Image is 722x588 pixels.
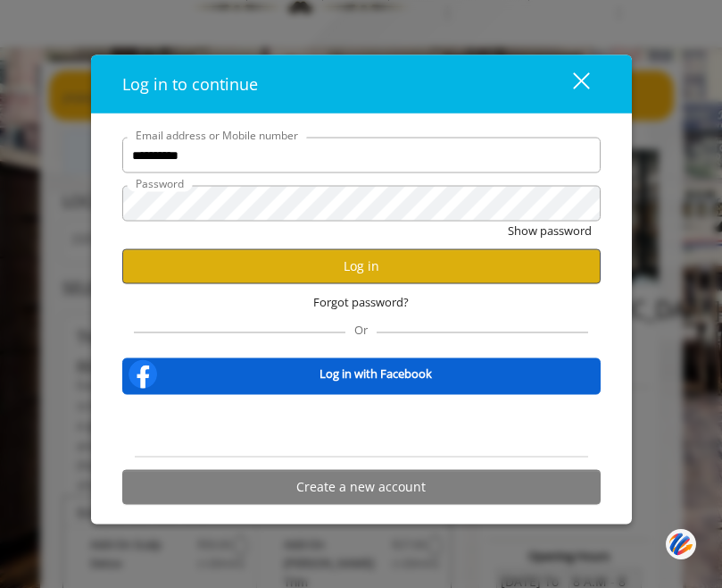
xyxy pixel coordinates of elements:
img: svg+xml;base64,PHN2ZyB3aWR0aD0iNDQiIGhlaWdodD0iNDQiIHZpZXdCb3g9IjAgMCA0NCA0NCIgZmlsbD0ibm9uZSIgeG... [666,528,696,561]
b: Log in with Facebook [320,365,432,383]
input: Email address or Mobile number [122,138,601,173]
span: Or [345,321,377,337]
label: Password [127,175,193,192]
button: close dialog [540,65,601,102]
label: Email address or Mobile number [127,127,307,144]
button: Show password [508,222,592,240]
iframe: Sign in with Google Button [270,406,452,445]
span: Forgot password? [313,293,409,312]
div: close dialog [552,71,588,97]
img: facebook-logo [125,356,161,391]
button: Log in [122,248,601,283]
button: Create a new account [122,469,601,504]
span: Log in to continue [122,73,258,95]
input: Password [122,186,601,222]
